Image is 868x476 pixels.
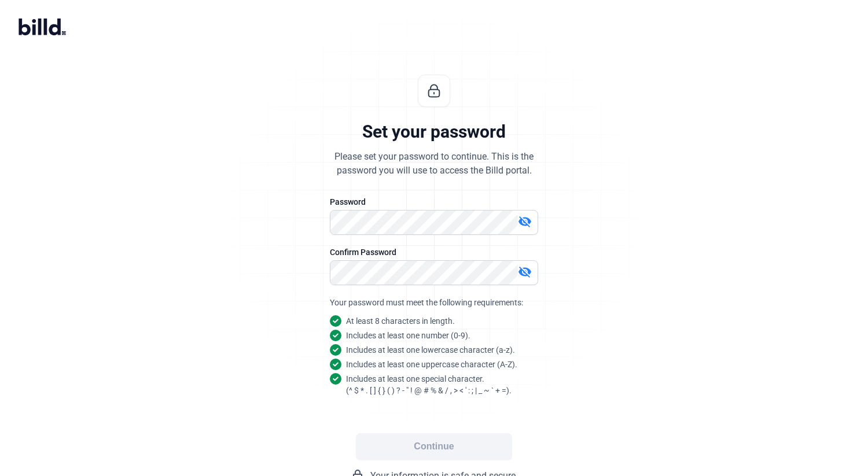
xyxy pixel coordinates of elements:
snap: Includes at least one number (0-9). [346,330,470,341]
div: Confirm Password [330,246,538,258]
div: Your password must meet the following requirements: [330,297,538,308]
snap: Includes at least one special character. (^ $ * . [ ] { } ( ) ? - " ! @ # % & / , > < ' : ; | _ ~... [346,373,512,396]
snap: At least 8 characters in length. [346,315,455,327]
snap: Includes at least one uppercase character (A-Z). [346,359,517,370]
button: Continue [356,433,512,460]
div: Please set your password to continue. This is the password you will use to access the Billd portal. [334,150,534,178]
snap: Includes at least one lowercase character (a-z). [346,344,515,356]
mat-icon: visibility_off [518,265,532,279]
div: Password [330,196,538,208]
mat-icon: visibility_off [518,215,532,228]
div: Set your password [362,121,506,143]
